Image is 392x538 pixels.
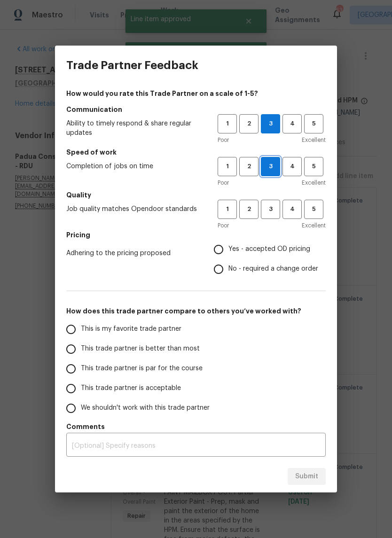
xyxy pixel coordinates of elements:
button: 2 [239,157,259,176]
h5: Pricing [66,230,326,240]
span: 2 [240,161,258,172]
span: 4 [283,161,301,172]
div: Pricing [214,240,326,279]
button: 5 [304,200,323,219]
button: 4 [282,157,302,176]
h5: Speed of work [66,148,326,157]
span: Yes - accepted OD pricing [228,244,310,254]
button: 3 [261,200,280,219]
button: 2 [239,114,259,133]
span: 5 [305,204,322,215]
span: Excellent [302,135,326,145]
span: This trade partner is par for the course [81,364,203,374]
span: 2 [240,118,258,129]
span: Poor [218,221,229,230]
h5: Comments [66,422,326,431]
span: Ability to timely respond & share regular updates [66,119,203,138]
button: 3 [261,114,280,133]
span: Excellent [302,178,326,187]
span: 3 [261,161,280,172]
span: Poor [218,178,229,187]
h4: How would you rate this Trade Partner on a scale of 1-5? [66,89,326,98]
span: No - required a change order [228,264,318,274]
span: 4 [283,118,301,129]
h5: Quality [66,190,326,200]
button: 1 [218,157,237,176]
span: This is my favorite trade partner [81,324,181,334]
button: 5 [304,114,323,133]
span: 3 [262,204,279,215]
button: 1 [218,114,237,133]
button: 3 [261,157,280,176]
span: 3 [261,118,280,129]
span: Completion of jobs on time [66,162,203,171]
button: 4 [282,114,302,133]
span: This trade partner is acceptable [81,383,181,393]
span: Job quality matches Opendoor standards [66,204,203,214]
button: 5 [304,157,323,176]
span: 5 [305,161,322,172]
span: We shouldn't work with this trade partner [81,403,210,413]
span: Adhering to the pricing proposed [66,249,199,258]
span: 5 [305,118,322,129]
span: 1 [219,204,236,215]
span: 2 [240,204,258,215]
span: Excellent [302,221,326,230]
span: 1 [219,161,236,172]
span: This trade partner is better than most [81,344,200,354]
h3: Trade Partner Feedback [66,59,198,72]
span: Poor [218,135,229,145]
button: 2 [239,200,259,219]
span: 1 [219,118,236,129]
h5: Communication [66,105,326,114]
div: How does this trade partner compare to others you’ve worked with? [66,320,326,418]
h5: How does this trade partner compare to others you’ve worked with? [66,306,326,316]
span: 4 [283,204,301,215]
button: 4 [282,200,302,219]
button: 1 [218,200,237,219]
